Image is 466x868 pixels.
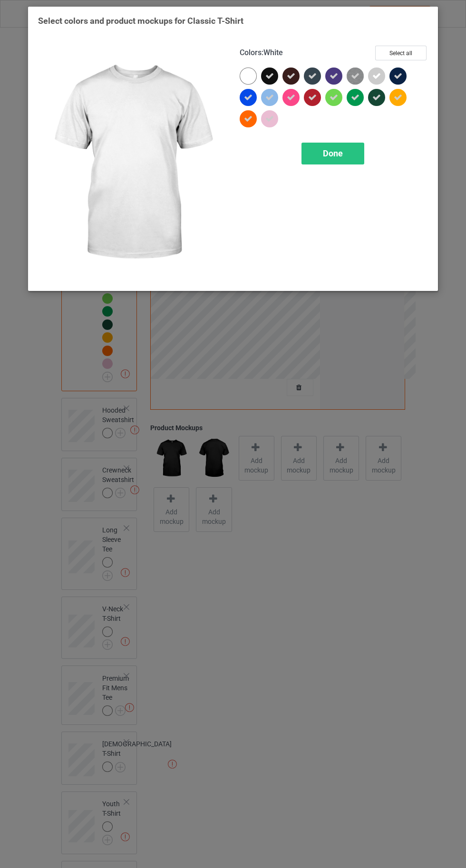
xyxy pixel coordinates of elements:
[323,148,343,158] span: Done
[375,46,427,60] button: Select all
[240,48,262,57] span: Colors
[38,46,226,281] img: regular.jpg
[347,68,364,85] img: heather_texture.png
[38,16,243,26] span: Select colors and product mockups for Classic T-Shirt
[240,48,283,58] h4: :
[263,48,283,57] span: White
